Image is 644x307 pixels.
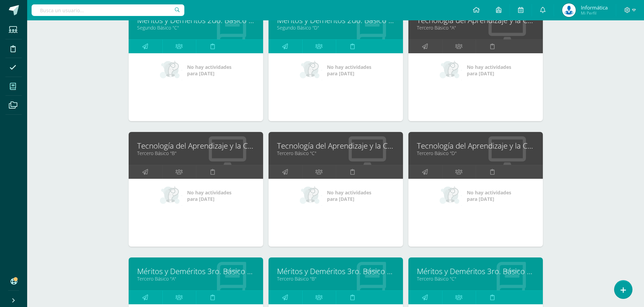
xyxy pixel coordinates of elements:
a: Tercero Básico "C" [417,275,534,282]
a: Tercero Básico "D" [417,150,534,156]
a: Méritos y Deméritos 3ro. Básico "C" [417,266,534,276]
a: Tercero Básico "B" [277,275,394,282]
span: No hay actividades para [DATE] [467,64,511,77]
span: Informática [581,4,608,11]
a: Méritos y Deméritos 3ro. Básico "A" [137,266,255,276]
a: Segundo Básico "C" [137,24,255,31]
a: Tecnología del Aprendizaje y la Comunicación (TIC) [417,140,534,151]
span: No hay actividades para [DATE] [467,189,511,202]
img: no_activities_small.png [300,186,322,206]
span: No hay actividades para [DATE] [327,64,371,77]
a: Tercero Básico "A" [417,24,534,31]
a: Méritos y Deméritos 3ro. Básico "B" [277,266,394,276]
a: Tercero Básico "B" [137,150,255,156]
input: Busca un usuario... [32,4,184,16]
img: no_activities_small.png [160,186,182,206]
img: no_activities_small.png [300,60,322,80]
a: Tecnología del Aprendizaje y la Comunicación (TIC) [277,140,394,151]
span: Mi Perfil [581,10,608,16]
span: No hay actividades para [DATE] [187,189,232,202]
span: No hay actividades para [DATE] [187,64,232,77]
a: Tercero Básico "C" [277,150,394,156]
img: da59f6ea21f93948affb263ca1346426.png [562,3,576,17]
span: No hay actividades para [DATE] [327,189,371,202]
a: Tecnología del Aprendizaje y la Comunicación (TIC) [137,140,255,151]
img: no_activities_small.png [160,60,182,80]
a: Segundo Básico "D" [277,24,394,31]
a: Tercero Básico "A" [137,275,255,282]
img: no_activities_small.png [440,60,462,80]
img: no_activities_small.png [440,186,462,206]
